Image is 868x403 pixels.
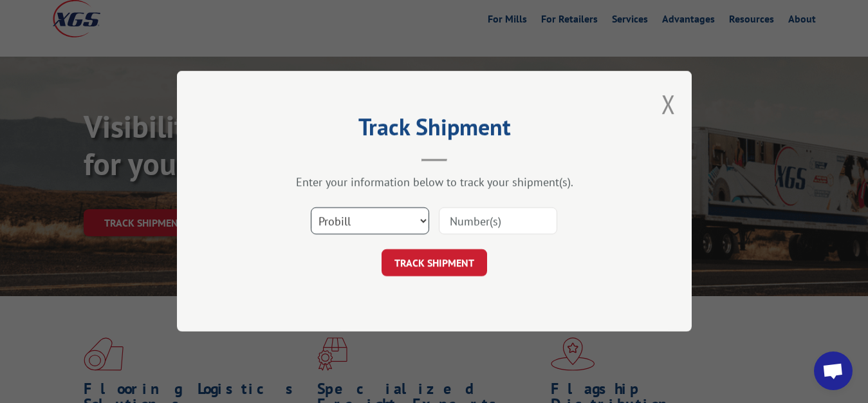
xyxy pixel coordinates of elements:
input: Number(s) [439,208,557,235]
div: Open chat [814,351,853,390]
div: Enter your information below to track your shipment(s). [241,175,627,190]
button: TRACK SHIPMENT [382,250,487,277]
h2: Track Shipment [241,118,627,142]
button: Close modal [661,87,676,121]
